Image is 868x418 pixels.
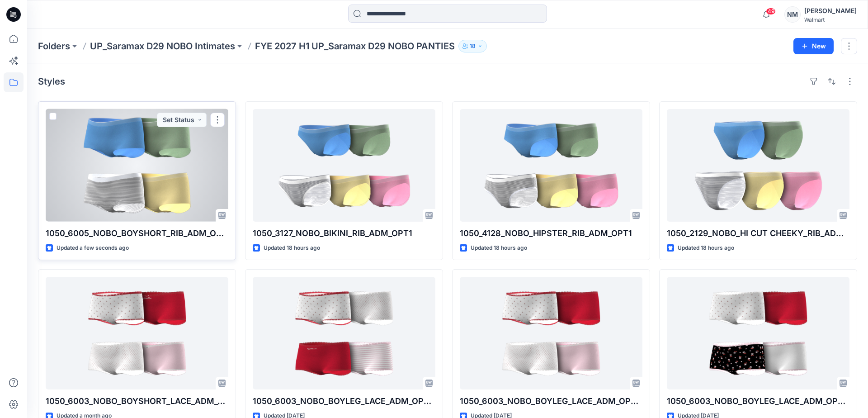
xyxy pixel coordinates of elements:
[255,40,455,52] p: FYE 2027 H1 UP_Saramax D29 NOBO PANTIES
[38,40,70,52] a: Folders
[793,38,834,54] button: New
[460,227,642,240] p: 1050_4128_NOBO_HIPSTER_RIB_ADM_OPT1
[458,40,487,52] button: 18
[253,227,435,240] p: 1050_3127_NOBO_BIKINI_RIB_ADM_OPT1
[471,243,527,253] p: Updated 18 hours ago
[667,227,849,240] p: 1050_2129_NOBO_HI CUT CHEEKY_RIB_ADM_OPT1
[678,243,734,253] p: Updated 18 hours ago
[264,243,320,253] p: Updated 18 hours ago
[667,109,849,222] a: 1050_2129_NOBO_HI CUT CHEEKY_RIB_ADM_OPT1
[460,395,642,408] p: 1050_6003_NOBO_BOYLEG_LACE_ADM_OPT1-REVISED
[253,277,435,389] a: 1050_6003_NOBO_BOYLEG_LACE_ADM_OPT1_EMB-REVISED
[46,277,228,389] a: 1050_6003_NOBO_BOYSHORT_LACE_ADM_OPT1_EMB UPDATED
[804,16,857,23] div: Walmart
[667,277,849,389] a: 1050_6003_NOBO_BOYLEG_LACE_ADM_OPT2-REVISED
[766,8,776,15] span: 49
[46,227,228,240] p: 1050_6005_NOBO_BOYSHORT_RIB_ADM_OPT1
[460,277,642,389] a: 1050_6003_NOBO_BOYLEG_LACE_ADM_OPT1-REVISED
[253,109,435,222] a: 1050_3127_NOBO_BIKINI_RIB_ADM_OPT1
[667,395,849,408] p: 1050_6003_NOBO_BOYLEG_LACE_ADM_OPT2-REVISED
[253,395,435,408] p: 1050_6003_NOBO_BOYLEG_LACE_ADM_OPT1_EMB-REVISED
[46,395,228,408] p: 1050_6003_NOBO_BOYSHORT_LACE_ADM_OPT1_EMB UPDATED
[90,40,235,52] a: UP_Saramax D29 NOBO Intimates
[57,243,129,253] p: Updated a few seconds ago
[460,109,642,222] a: 1050_4128_NOBO_HIPSTER_RIB_ADM_OPT1
[784,6,801,23] div: NM
[470,41,476,51] p: 18
[804,5,857,16] div: [PERSON_NAME]
[46,109,228,222] a: 1050_6005_NOBO_BOYSHORT_RIB_ADM_OPT1
[38,76,65,87] h4: Styles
